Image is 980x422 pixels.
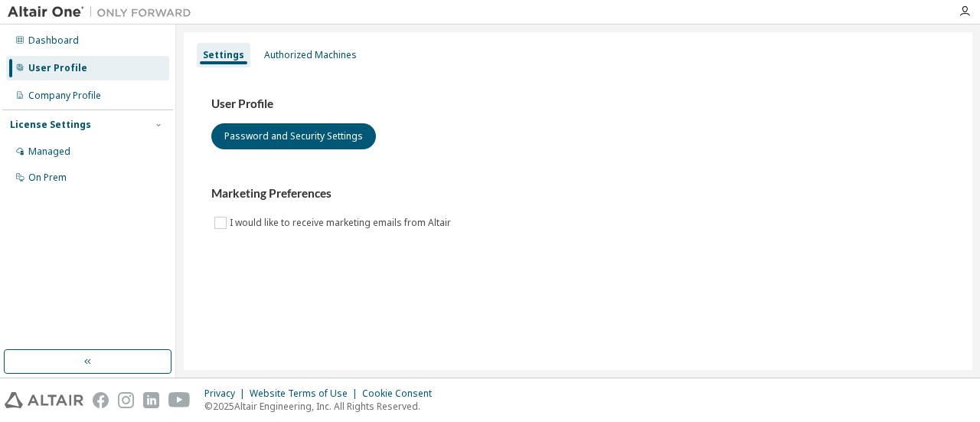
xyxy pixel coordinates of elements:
[143,392,159,408] img: linkedin.svg
[250,388,362,400] div: Website Terms of Use
[211,97,945,112] h3: User Profile
[204,388,250,400] div: Privacy
[204,400,441,413] p: © 2025 Altair Engineering, Inc. All Rights Reserved.
[28,146,70,158] div: Managed
[362,388,441,400] div: Cookie Consent
[10,119,91,131] div: License Settings
[28,62,87,74] div: User Profile
[168,392,191,408] img: youtube.svg
[93,392,109,408] img: facebook.svg
[211,123,376,149] button: Password and Security Settings
[28,90,101,102] div: Company Profile
[28,172,67,184] div: On Prem
[28,34,79,47] div: Dashboard
[8,5,199,20] img: Altair One
[203,49,244,61] div: Settings
[5,392,83,408] img: altair_logo.svg
[264,49,357,61] div: Authorized Machines
[118,392,134,408] img: instagram.svg
[211,186,945,201] h3: Marketing Preferences
[230,214,454,232] label: I would like to receive marketing emails from Altair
